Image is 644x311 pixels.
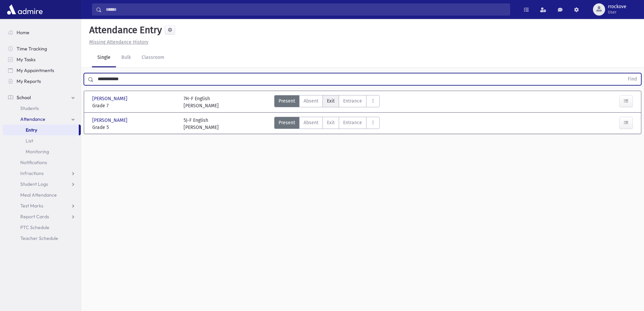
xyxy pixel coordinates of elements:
[3,233,81,244] a: Teacher Schedule
[343,97,362,105] span: Entrance
[274,117,380,131] div: AttTypes
[20,192,57,198] span: Meal Attendance
[17,94,31,101] span: School
[3,27,81,38] a: Home
[3,200,81,211] a: Test Marks
[136,48,170,67] a: Classroom
[274,95,380,109] div: AttTypes
[304,97,318,105] span: Absent
[87,39,148,45] a: Missing Attendance History
[3,157,81,168] a: Notifications
[3,168,81,179] a: Infractions
[5,3,44,16] img: AdmirePro
[327,119,335,126] span: Exit
[26,127,37,133] span: Entry
[304,119,318,126] span: Absent
[3,76,81,87] a: My Reports
[20,159,47,165] span: Notifications
[3,103,81,114] a: Students
[92,117,129,124] span: [PERSON_NAME]
[3,146,81,157] a: Monitoring
[3,65,81,76] a: My Appointments
[89,39,148,45] u: Missing Attendance History
[3,92,81,103] a: School
[17,57,35,63] span: My Tasks
[608,9,626,15] span: User
[3,211,81,222] a: Report Cards
[184,117,219,131] div: 5J-F English [PERSON_NAME]
[17,67,54,73] span: My Appointments
[3,125,79,135] a: Entry
[92,95,129,102] span: [PERSON_NAME]
[26,138,33,144] span: List
[279,119,295,126] span: Present
[26,149,49,155] span: Monitoring
[3,135,81,146] a: List
[92,124,177,131] span: Grade 5
[92,48,116,67] a: Single
[20,224,49,230] span: PTC Schedule
[20,203,43,209] span: Test Marks
[3,179,81,190] a: Student Logs
[20,214,49,220] span: Report Cards
[279,97,295,105] span: Present
[116,48,136,67] a: Bulk
[20,116,45,122] span: Attendance
[87,24,162,36] h5: Attendance Entry
[3,54,81,65] a: My Tasks
[17,46,47,52] span: Time Tracking
[3,190,81,200] a: Meal Attendance
[3,114,81,125] a: Attendance
[20,170,44,176] span: Infractions
[343,119,362,126] span: Entrance
[20,235,58,241] span: Teacher Schedule
[624,73,641,85] button: Find
[17,78,41,84] span: My Reports
[92,102,177,109] span: Grade 7
[608,4,626,9] span: rrockove
[3,43,81,54] a: Time Tracking
[20,181,48,187] span: Student Logs
[20,105,39,111] span: Students
[327,97,335,105] span: Exit
[3,222,81,233] a: PTC Schedule
[102,3,510,16] input: Search
[184,95,219,109] div: 7H-F English [PERSON_NAME]
[17,29,29,36] span: Home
